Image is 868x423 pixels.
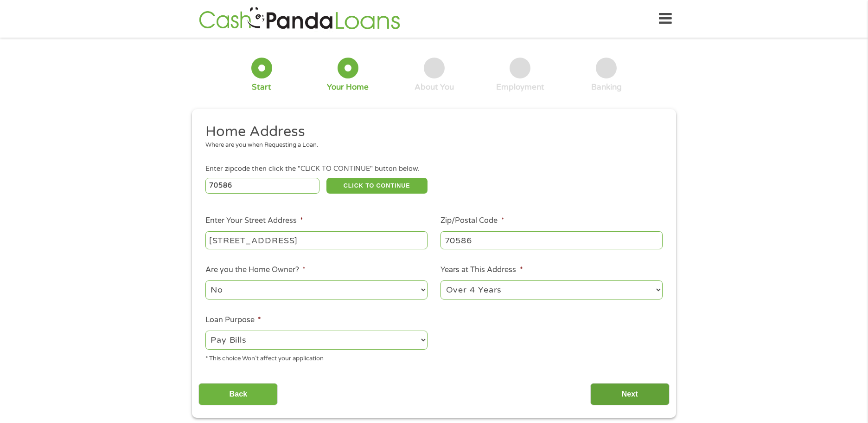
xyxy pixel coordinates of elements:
[205,164,663,174] div: Enter zipcode then click the "CLICK TO CONTINUE" button below.
[196,6,403,32] img: GetLoanNow Logo
[590,383,670,406] input: Next
[327,82,369,92] div: Your Home
[440,265,523,275] label: Years at This Address
[591,82,622,92] div: Banking
[205,141,656,150] div: Where are you when Requesting a Loan.
[205,231,428,249] input: 1 Main Street
[205,351,428,364] div: * This choice Won’t affect your application
[198,383,278,406] input: Back
[205,123,656,141] h2: Home Address
[440,216,504,226] label: Zip/Postal Code
[326,178,428,194] button: CLICK TO CONTINUE
[205,216,303,226] label: Enter Your Street Address
[415,82,454,92] div: About You
[496,82,544,92] div: Employment
[205,315,261,325] label: Loan Purpose
[252,82,271,92] div: Start
[205,178,320,194] input: Enter Zipcode (e.g 01510)
[205,265,306,275] label: Are you the Home Owner?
